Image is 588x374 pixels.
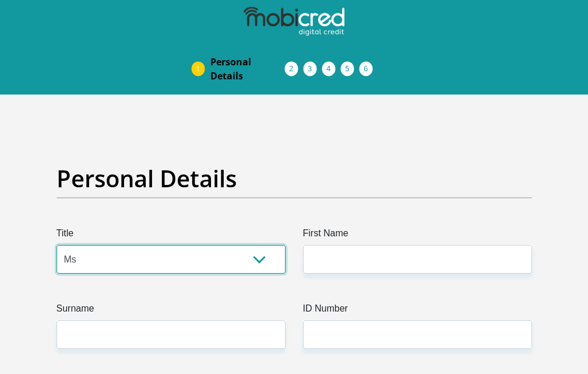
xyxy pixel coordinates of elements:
label: Surname [57,302,286,320]
input: ID Number [303,320,532,349]
label: First Name [303,226,532,245]
a: PersonalDetails [201,50,294,88]
img: mobicred logo [244,7,344,36]
span: Personal Details [210,55,285,83]
input: First Name [303,245,532,274]
h2: Personal Details [57,165,532,193]
input: Surname [57,320,286,349]
label: ID Number [303,302,532,320]
label: Title [57,226,286,245]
